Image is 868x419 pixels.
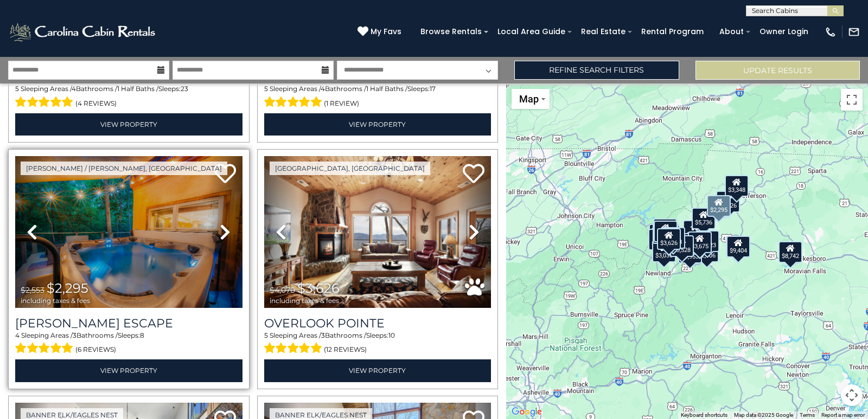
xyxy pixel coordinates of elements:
[264,85,268,93] span: 5
[841,89,863,111] button: Toggle fullscreen view
[15,316,242,331] a: [PERSON_NAME] Escape
[514,61,679,80] a: Refine Search Filters
[509,405,545,419] img: Google
[724,175,748,196] div: $3,348
[692,207,716,229] div: $5,736
[778,241,802,262] div: $8,742
[324,96,359,111] span: (1 review)
[15,331,20,339] span: 4
[519,93,539,105] span: Map
[264,331,268,339] span: 5
[509,405,545,419] a: Open this area in Google Maps (opens a new window)
[73,331,76,339] span: 3
[695,240,719,262] div: $2,106
[15,85,19,93] span: 5
[653,222,676,243] div: $5,032
[371,26,401,37] span: My Favs
[648,228,672,250] div: $3,593
[264,331,492,357] div: Sleeping Areas / Bathrooms / Sleeps:
[75,343,116,357] span: (6 reviews)
[800,412,815,418] a: Terms
[264,113,492,136] a: View Property
[15,156,242,308] img: thumbnail_168627807.jpeg
[8,21,158,43] img: White-1-2.png
[636,23,709,40] a: Rental Program
[321,85,325,93] span: 4
[15,84,242,110] div: Sleeping Areas / Bathrooms / Sleeps:
[214,163,236,186] a: Add to favorites
[661,227,685,249] div: $7,958
[72,85,76,93] span: 4
[688,231,712,253] div: $3,675
[726,236,750,257] div: $9,404
[264,359,492,382] a: View Property
[415,23,487,40] a: Browse Rentals
[576,23,631,40] a: Real Estate
[358,26,404,38] a: My Favs
[264,84,492,110] div: Sleeping Areas / Bathrooms / Sleeps:
[264,156,492,308] img: thumbnail_163477009.jpeg
[117,85,158,93] span: 1 Half Baths /
[181,85,188,93] span: 23
[848,26,860,38] img: mail-regular-white.png
[825,26,837,38] img: phone-regular-white.png
[734,412,793,418] span: Map data ©2025 Google
[695,230,719,252] div: $3,723
[366,85,407,93] span: 1 Half Baths /
[264,316,492,331] a: Overlook Pointe
[695,61,860,80] button: Update Results
[140,331,144,339] span: 8
[270,297,340,304] span: including taxes & fees
[75,96,117,111] span: (4 reviews)
[15,316,242,331] h3: Todd Escape
[714,23,749,40] a: About
[270,162,430,175] a: [GEOGRAPHIC_DATA], [GEOGRAPHIC_DATA]
[492,23,571,40] a: Local Area Guide
[670,235,694,256] div: $3,528
[716,190,739,212] div: $2,026
[652,241,676,262] div: $3,036
[681,411,727,419] button: Keyboard shortcuts
[388,331,395,339] span: 10
[706,195,730,217] div: $2,295
[653,218,677,240] div: $1,586
[21,285,44,295] span: $2,553
[15,359,242,382] a: View Property
[321,331,325,339] span: 3
[270,285,295,295] span: $4,070
[678,241,701,263] div: $3,953
[47,280,88,296] span: $2,295
[15,113,242,136] a: View Property
[21,162,227,175] a: [PERSON_NAME] / [PERSON_NAME], [GEOGRAPHIC_DATA]
[324,343,367,357] span: (12 reviews)
[430,85,436,93] span: 17
[821,412,865,418] a: Report a map error
[512,89,550,109] button: Change map style
[463,163,484,186] a: Add to favorites
[653,220,677,242] div: $3,419
[21,297,90,304] span: including taxes & fees
[754,23,814,40] a: Owner Login
[657,228,681,250] div: $3,626
[841,384,863,406] button: Map camera controls
[15,331,242,357] div: Sleeping Areas / Bathrooms / Sleeps:
[297,280,340,296] span: $3,626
